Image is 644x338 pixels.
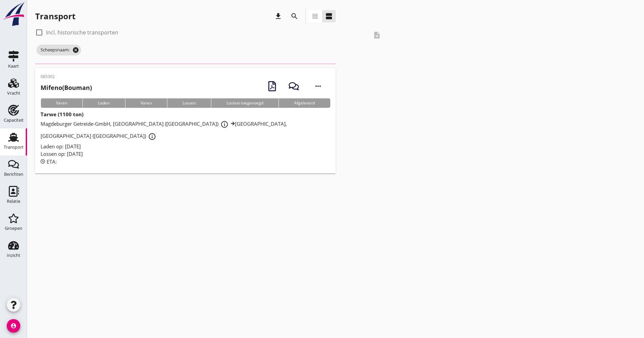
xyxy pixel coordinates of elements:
span: Scheepsnaam: [37,45,81,55]
span: Laden op: [DATE] [41,143,81,150]
span: Lossen op: [DATE] [41,150,83,157]
i: view_agenda [325,12,333,20]
div: Transport [35,11,75,22]
i: info_outline [148,132,156,141]
h2: (Bouman) [41,83,92,92]
div: Varen [41,98,82,108]
div: Transport [4,145,24,149]
i: view_headline [311,12,319,20]
i: cancel [72,47,79,53]
div: Groepen [5,226,22,231]
i: search [290,12,299,20]
span: ETA: [47,158,57,165]
img: logo-small.a267ee39.svg [1,2,26,27]
i: download [274,12,282,20]
div: Losbon toegevoegd [211,98,279,108]
a: 085302Mifeno(Bouman)VarenLadenVarenLossenLosbon toegevoegdAfgeleverdTarwe (1100 ton)Magdeburger G... [35,68,336,173]
div: Laden [82,98,125,108]
strong: Mifeno [41,83,62,92]
div: Kaart [8,64,19,68]
i: more_horiz [309,77,328,96]
div: Vracht [7,91,20,95]
div: Relatie [7,199,20,203]
div: Berichten [4,172,23,176]
span: Magdeburger Getreide-GmbH, [GEOGRAPHIC_DATA] ([GEOGRAPHIC_DATA]) [GEOGRAPHIC_DATA], [GEOGRAPHIC_D... [41,120,287,139]
div: Lossen [167,98,211,108]
strong: Tarwe (1100 ton) [41,111,84,118]
div: Afgeleverd [279,98,330,108]
p: 085302 [41,74,92,80]
label: Incl. historische transporten [46,29,118,36]
div: Capaciteit [4,118,24,122]
i: info_outline [220,120,229,128]
div: Varen [125,98,167,108]
i: account_circle [7,319,20,333]
div: Inzicht [7,253,20,258]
